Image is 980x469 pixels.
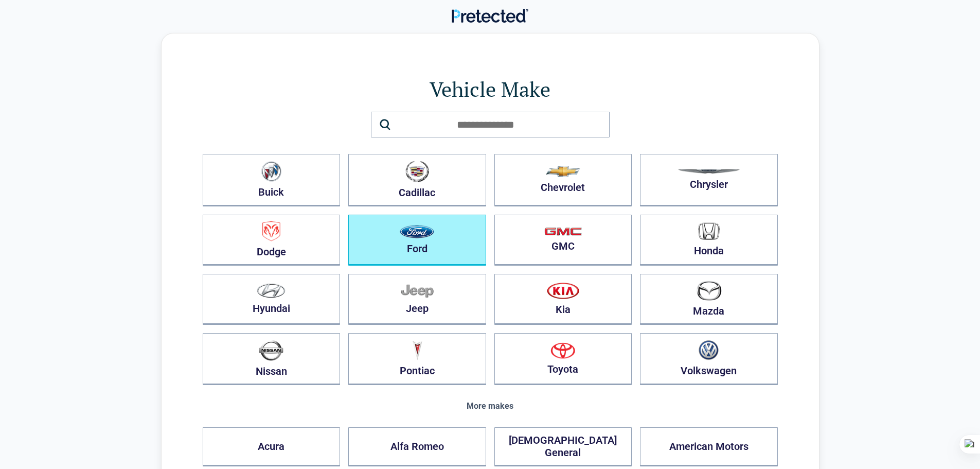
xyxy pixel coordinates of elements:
[640,274,778,325] button: Mazda
[203,427,341,466] button: Acura
[640,333,778,385] button: Volkswagen
[348,274,486,325] button: Jeep
[640,427,778,466] button: American Motors
[494,274,632,325] button: Kia
[348,215,486,266] button: Ford
[203,333,341,385] button: Nissan
[203,215,341,266] button: Dodge
[203,75,778,103] h1: Vehicle Make
[348,154,486,206] button: Cadillac
[203,402,778,411] div: More makes
[494,154,632,206] button: Chevrolet
[348,333,486,385] button: Pontiac
[640,154,778,206] button: Chrysler
[640,215,778,266] button: Honda
[348,427,486,466] button: Alfa Romeo
[494,215,632,266] button: GMC
[494,427,632,466] button: [DEMOGRAPHIC_DATA] General
[203,274,341,325] button: Hyundai
[494,333,632,385] button: Toyota
[203,154,341,206] button: Buick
